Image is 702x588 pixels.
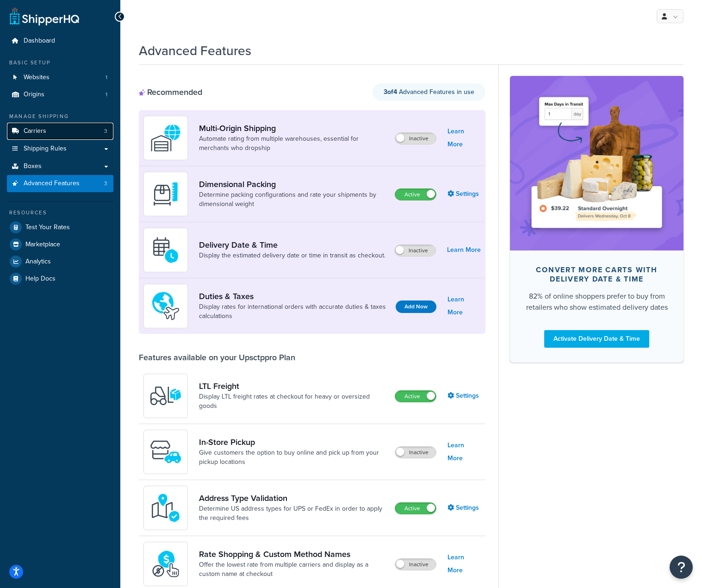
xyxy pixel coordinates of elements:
[447,188,481,200] a: Settings
[24,74,50,81] span: Websites
[7,236,113,253] a: Marketplace
[149,380,182,412] img: y79ZsPf0fXUFUhFXDzUgf+ktZg5F2+ohG75+v3d2s1D9TjoU8PiyCIluIjV41seZevKCRuEjTPPOKHJsQcmKCXGdfprl3L4q7...
[139,42,251,60] h1: Advanced Features
[199,291,388,301] a: Duties & Taxes
[24,91,44,99] span: Origins
[384,87,397,97] strong: 3 of 4
[670,556,693,579] button: Open Resource Center
[149,290,182,322] img: icon-duo-feat-landed-cost-7136b061.png
[199,381,387,391] a: LTL Freight
[199,560,387,579] a: Offer the lowest rate from multiple carriers and display as a custom name at checkout
[199,179,387,189] a: Dimensional Packing
[7,270,113,287] a: Help Docs
[106,74,107,81] span: 1
[7,175,113,192] li: Advanced Features
[7,32,113,50] a: Dashboard
[149,178,182,210] img: DTVBYsAAAAAASUVORK5CYII=
[447,389,481,402] a: Settings
[447,439,481,465] a: Learn More
[199,123,387,133] a: Multi-Origin Shipping
[15,24,22,31] img: website_grey.svg
[7,253,113,270] a: Analytics
[106,91,107,99] span: 1
[102,55,156,61] div: Keywords by Traffic
[199,134,387,153] a: Automate rating from multiple warehouses, essential for merchants who dropship
[149,234,182,266] img: gfkeb5ejjkALwAAAABJRU5ErkJggg==
[35,55,83,61] div: Domain Overview
[7,123,113,140] li: Carriers
[24,127,46,135] span: Carriers
[104,180,107,188] span: 3
[199,302,388,321] a: Display rates for international orders with accurate duties & taxes calculations
[92,54,99,61] img: tab_keywords_by_traffic_grey.svg
[199,392,387,411] a: Display LTL freight rates at checkout for heavy or oversized goods
[25,54,32,61] img: tab_domain_overview_orange.svg
[25,224,70,231] span: Test Your Rates
[7,113,113,120] div: Manage Shipping
[15,15,22,22] img: logo_orange.svg
[447,293,481,319] a: Learn More
[395,503,436,514] label: Active
[524,90,670,236] img: feature-image-ddt-36eae7f7280da8017bfb280eaccd9c446f90b1fe08728e4019434db127062ab4.png
[395,559,436,570] label: Inactive
[395,189,436,200] label: Active
[395,245,435,256] label: Inactive
[7,59,113,67] div: Basic Setup
[7,86,113,103] a: Origins1
[149,436,182,468] img: wfgcfpwTIucLEAAAAASUVORK5CYII=
[395,391,436,402] label: Active
[447,551,481,577] a: Learn More
[384,87,474,97] span: Advanced Features in use
[7,69,113,86] a: Websites1
[447,125,481,151] a: Learn More
[24,180,80,188] span: Advanced Features
[149,492,182,524] img: kIG8fy0lQAAAABJRU5ErkJggg==
[149,122,182,154] img: WatD5o0RtDAAAAAElFTkSuQmCC
[139,352,295,363] div: Features available on your Upsctppro Plan
[447,501,481,514] a: Settings
[7,209,113,217] div: Resources
[199,549,387,559] a: Rate Shopping & Custom Method Names
[7,123,113,140] a: Carriers3
[395,447,436,458] label: Inactive
[25,275,56,283] span: Help Docs
[24,145,67,153] span: Shipping Rules
[7,219,113,236] a: Test Your Rates
[396,300,436,313] button: Add Now
[139,87,202,97] div: Recommended
[199,190,387,209] a: Determine packing configurations and rate your shipments by dimensional weight
[544,330,649,348] a: Activate Delivery Date & Time
[7,158,113,175] a: Boxes
[199,251,385,260] a: Display the estimated delivery date or time in transit as checkout.
[525,291,669,313] div: 82% of online shoppers prefer to buy from retailers who show estimated delivery dates
[7,69,113,86] li: Websites
[447,244,481,256] a: Learn More
[149,548,182,580] img: icon-duo-feat-rate-shopping-ecdd8bed.png
[199,504,387,523] a: Determine US address types for UPS or FedEx in order to apply the required fees
[7,86,113,103] li: Origins
[525,265,669,284] div: Convert more carts with delivery date & time
[199,448,387,467] a: Give customers the option to buy online and pick up from your pickup locations
[24,37,55,45] span: Dashboard
[25,241,60,249] span: Marketplace
[26,15,45,22] div: v 4.0.25
[199,493,387,503] a: Address Type Validation
[7,175,113,192] a: Advanced Features3
[199,240,385,250] a: Delivery Date & Time
[7,140,113,157] a: Shipping Rules
[24,163,42,170] span: Boxes
[199,437,387,447] a: In-Store Pickup
[24,24,102,31] div: Domain: [DOMAIN_NAME]
[395,133,436,144] label: Inactive
[25,258,51,266] span: Analytics
[104,127,107,135] span: 3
